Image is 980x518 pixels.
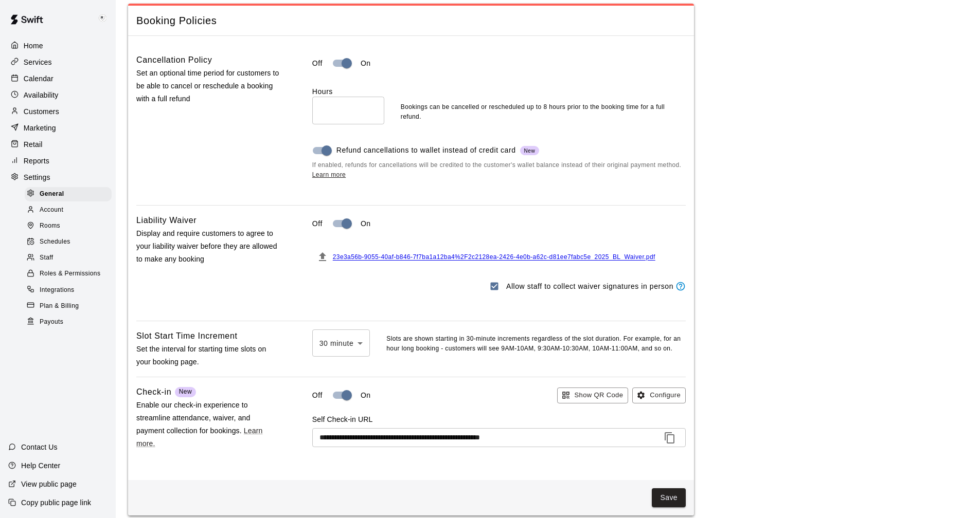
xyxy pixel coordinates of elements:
[40,317,63,327] span: Payouts
[8,153,108,169] a: Reports
[361,58,371,69] p: On
[25,203,112,217] div: Account
[21,460,60,471] p: Help Center
[25,298,116,314] a: Plan & Billing
[25,218,116,234] a: Rooms
[21,442,58,452] p: Contact Us
[21,497,91,508] p: Copy public page link
[661,429,679,447] button: Copy to clipboard
[136,329,238,343] h6: Slot Start Time Increment
[25,314,116,330] a: Payouts
[506,281,673,292] p: Allow staff to collect waiver signatures in person
[24,41,43,51] p: Home
[40,189,64,199] span: General
[136,214,197,227] h6: Liability Waiver
[136,399,279,451] p: Enable our check-in experience to streamline attendance, waiver, and payment collection for booki...
[25,250,116,266] a: Staff
[25,251,112,265] div: Staff
[333,254,655,261] a: 23e3a56b-9055-40af-b846-7f7ba1a12ba4%2F2c2128ea-2426-4e0b-a62c-d81ee7fabc5e_2025_BL_Waiver.pdf
[40,253,53,263] span: Staff
[312,218,323,229] p: Off
[136,385,171,399] h6: Check-in
[312,58,323,69] p: Off
[40,205,63,215] span: Account
[386,334,686,355] p: Slots are shown starting in 30-minute increments regardless of the slot duration. For example, fo...
[8,170,108,185] a: Settings
[8,54,108,70] a: Services
[652,488,686,507] button: Save
[40,285,75,295] span: Integrations
[179,388,192,395] span: New
[361,390,371,401] p: On
[336,145,539,156] span: Refund cancellations to wallet instead of credit card
[25,282,116,298] a: Integrations
[312,414,686,424] p: Self Check-in URL
[312,86,384,97] label: Hours
[312,171,346,178] a: Learn more
[25,235,112,249] div: Schedules
[25,219,112,233] div: Rooms
[25,234,116,250] a: Schedules
[25,299,112,313] div: Plan & Billing
[94,8,116,29] div: Keith Brooks
[136,14,686,28] span: Booking Policies
[25,187,112,201] div: General
[675,281,686,291] svg: Staff members will be able to display waivers to customers in person (via the calendar or custome...
[8,104,108,119] a: Customers
[312,390,323,401] p: Off
[24,57,52,67] p: Services
[24,172,50,182] p: Settings
[40,301,79,311] span: Plan & Billing
[40,269,100,279] span: Roles & Permissions
[8,87,108,103] a: Availability
[25,267,112,281] div: Roles & Permissions
[8,71,108,86] a: Calendar
[40,237,70,247] span: Schedules
[25,266,116,282] a: Roles & Permissions
[24,106,59,117] p: Customers
[632,387,686,403] button: Configure
[96,12,109,25] img: Keith Brooks
[24,139,43,150] p: Retail
[8,120,108,136] a: Marketing
[40,221,60,231] span: Rooms
[25,186,116,202] a: General
[312,329,370,357] div: 30 minute
[8,137,108,152] a: Retail
[361,218,371,229] p: On
[312,247,333,267] button: File must be a PDF with max upload size of 2MB
[24,73,54,84] p: Calendar
[24,90,59,100] p: Availability
[401,102,686,123] p: Bookings can be cancelled or rescheduled up to 8 hours prior to the booking time for a full refund.
[312,160,686,181] span: If enabled, refunds for cancellations will be credited to the customer's wallet balance instead o...
[24,123,56,133] p: Marketing
[136,227,279,266] p: Display and require customers to agree to your liability waiver before they are allowed to make a...
[136,343,279,368] p: Set the interval for starting time slots on your booking page.
[8,38,108,53] a: Home
[25,283,112,298] div: Integrations
[24,156,49,166] p: Reports
[136,53,212,67] h6: Cancellation Policy
[136,67,279,106] p: Set an optional time period for customers to be able to cancel or reschedule a booking with a ful...
[25,202,116,218] a: Account
[25,315,112,329] div: Payouts
[557,387,629,403] button: Show QR Code
[520,147,540,155] span: New
[21,479,77,489] p: View public page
